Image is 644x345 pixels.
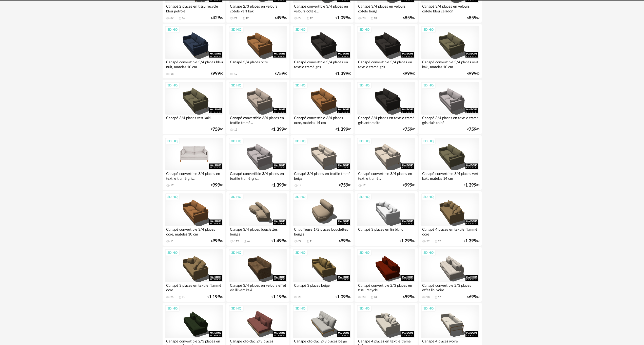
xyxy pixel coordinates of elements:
div: 12 [234,72,237,76]
div: € 00 [275,72,287,76]
span: 859 [405,16,412,20]
div: € 00 [207,295,223,299]
div: 3D HQ [357,82,372,89]
div: 3D HQ [357,194,372,200]
div: 3D HQ [229,26,244,33]
span: 759 [341,184,348,187]
a: 3D HQ Canapé 3/4 places ocre 12 €75900 [226,24,289,79]
div: 3D HQ [293,82,308,89]
div: € 00 [336,295,351,299]
div: € 00 [275,16,287,20]
span: Download icon [434,239,438,243]
div: 3D HQ [357,138,372,144]
div: Canapé convertible 3/4 places en textile tramé gris... [229,170,287,180]
span: Download icon [306,16,310,20]
div: 3D HQ [229,82,244,89]
span: 999 [405,72,412,76]
span: 1 199 [209,295,220,299]
div: € 00 [271,239,287,243]
div: 17 [362,184,365,187]
span: 1 399 [273,184,284,187]
div: 14 [298,184,301,187]
div: € 00 [467,295,479,299]
div: 3D HQ [421,194,436,200]
a: 3D HQ Canapé convertible 3/4 places vert kaki, matelas 10 cm €99900 [419,24,481,79]
a: 3D HQ Canapé 3 places en textile flammé ocre 25 Download icon 11 €1 19900 [163,247,225,302]
div: 3D HQ [229,138,244,144]
div: € 00 [467,128,479,131]
div: 69 [247,240,250,243]
div: € 00 [464,184,479,187]
div: Canapé convertible 3/4 places en velours côtelé... [293,3,351,13]
div: € 00 [339,184,351,187]
span: 999 [469,72,476,76]
div: Canapé convertible 2/3 places effet lin ivoire [421,282,479,292]
div: Canapé convertible 2/3 places en tissu recyclé... [357,282,415,292]
span: 1 399 [465,184,476,187]
div: 3D HQ [165,138,180,144]
div: 11 [182,295,185,299]
div: Canapé 3/4 places bouclettes beiges [229,226,287,236]
div: 24 [298,240,301,243]
div: € 00 [336,16,351,20]
div: 98 [426,295,430,299]
div: 3D HQ [293,194,308,200]
div: 3D HQ [421,305,436,312]
a: 3D HQ Canapé convertible 2/3 places effet lin ivoire 98 Download icon 47 €69900 [419,247,481,302]
div: 3D HQ [293,305,308,312]
div: 16 [182,16,185,20]
div: Canapé 2 places en tissu recyclé bleu pétrole [165,3,223,13]
div: 12 [310,16,313,20]
div: € 00 [339,239,351,243]
div: 21 [234,16,237,20]
span: 999 [212,239,220,243]
a: 3D HQ Canapé 3/4 places en textile tramé gris anthracite €75900 [355,80,417,134]
div: 3D HQ [421,249,436,256]
div: Canapé convertible 3/4 places en textile tramé gris... [357,59,415,69]
span: 1 399 [337,128,348,131]
div: € 00 [211,184,223,187]
span: 1 399 [273,128,284,131]
a: 3D HQ Canapé convertible 3/4 places en textile tramé gris... 17 €99900 [163,135,225,190]
div: 17 [170,184,173,187]
div: Canapé 3/4 places vert kaki [165,115,223,125]
span: 1 099 [337,16,348,20]
span: 759 [405,128,412,131]
div: Canapé convertible 3/4 places en textile tramé... [229,115,287,125]
div: Canapé 4 places en textile flammé ocre [421,226,479,236]
div: € 00 [211,16,223,20]
a: 3D HQ Canapé convertible 3/4 places en textile tramé gris... €1 39900 [226,135,289,190]
div: 11 [310,240,313,243]
div: € 00 [336,128,351,131]
div: € 00 [400,239,415,243]
div: 28 [362,16,365,20]
div: 37 [170,16,173,20]
div: 23 [362,295,365,299]
div: 12 [246,16,249,20]
span: Download icon [370,295,374,299]
span: 699 [469,295,476,299]
span: 999 [212,184,220,187]
div: 3D HQ [229,194,244,200]
div: Canapé convertible 3/4 places ocre, matelas 10 cm [165,226,223,236]
div: Canapé convertible 3/4 places vert kaki, matelas 14 cm [421,170,479,180]
div: Canapé 3/4 places en velours effet vieilli vert kaki [229,282,287,292]
div: Canapé convertible 3/4 places en textile tramé gris... [165,170,223,180]
div: 47 [438,295,441,299]
div: € 00 [211,239,223,243]
div: € 00 [403,16,415,20]
div: Canapé 3/4 places ocre [229,59,287,69]
a: 3D HQ Canapé convertible 3/4 places en textile tramé gris... €1 39900 [290,24,353,79]
div: 29 [426,240,430,243]
a: 3D HQ Canapé convertible 3/4 places bleu nuit, matelas 10 cm 18 €99900 [163,24,225,79]
div: 3D HQ [357,26,372,33]
span: 1 199 [273,295,284,299]
div: Canapé convertible 3/4 places vert kaki, matelas 10 cm [421,59,479,69]
a: 3D HQ Canapé 3/4 places bouclettes beiges 119 Download icon 69 €1 49900 [226,191,289,246]
span: Download icon [178,295,182,299]
div: Canapé 3/4 places en velours côtelé bleu céladon [421,3,479,13]
span: 1 399 [337,72,348,76]
span: 759 [212,128,220,131]
a: 3D HQ Canapé convertible 3/4 places en textile tramé... 13 €1 39900 [226,80,289,134]
div: Chauffeuse 1/2 places bouclettes beiges [293,226,351,236]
